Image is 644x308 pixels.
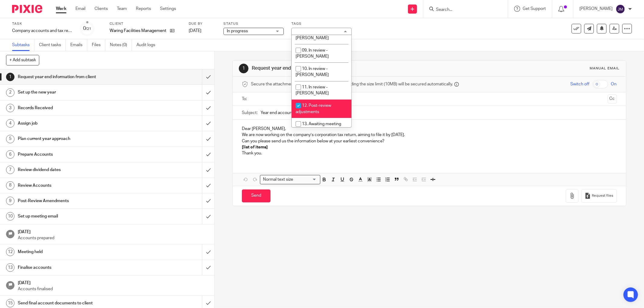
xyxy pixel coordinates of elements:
span: Request files [592,193,614,198]
div: 15 [6,299,14,307]
a: Reports [136,6,151,12]
input: Search for option [295,176,317,183]
p: We are now working on the company’s corporation tax return, aiming to file it by [DATE]. [242,132,617,138]
h1: Request year end information from client [252,65,442,71]
small: /21 [86,27,91,30]
div: Search for option [260,175,320,184]
h1: Finalise accounts [18,263,137,272]
div: 8 [6,181,14,190]
span: Switch off [571,81,590,87]
div: 12 [6,248,14,256]
a: Audit logs [136,39,160,51]
input: Search [435,7,490,13]
span: 09. In review - [PERSON_NAME] [296,48,329,59]
h1: [DATE] [18,278,208,286]
label: Tags [291,21,352,26]
div: 4 [6,119,14,128]
input: Send [242,189,271,202]
button: Cc [608,94,617,103]
h1: Records Received [18,103,137,113]
span: Secure the attachments in this message. Files exceeding the size limit (10MB) will be secured aut... [251,81,453,87]
div: Manual email [590,66,620,71]
strong: [list of items] [242,145,268,149]
div: 6 [6,150,14,159]
a: Email [75,6,85,12]
div: 5 [6,135,14,143]
label: Status [223,21,284,26]
div: 9 [6,197,14,205]
a: Client tasks [39,39,66,51]
div: Company accounts and tax return [12,28,72,34]
span: On [611,81,617,87]
div: 2 [6,88,14,97]
a: Notes (0) [110,39,132,51]
h1: Set up meeting email [18,212,137,221]
h1: Send final account documents to client [18,299,137,308]
h1: Meeting held [18,247,137,256]
a: Team [117,6,127,12]
p: Waring Facilities Management Ltd [110,28,167,34]
span: 12. Post-review adjustments [296,103,331,114]
span: 11. In review - [PERSON_NAME] [296,85,329,96]
h1: Review dividend dates [18,165,137,174]
div: 3 [6,104,14,112]
img: svg%3E [616,4,625,14]
button: Request files [582,189,617,203]
button: + Add subtask [6,55,39,65]
a: Work [56,6,66,12]
p: Accounts prepared [18,235,208,241]
span: In progress [227,29,248,33]
h1: Review Accounts [18,181,137,190]
a: Files [92,39,105,51]
span: 10. In review - [PERSON_NAME] [296,67,329,77]
div: 13 [6,263,14,272]
h1: Prepare Accounts [18,150,137,159]
label: Due by [189,21,216,26]
label: Client [110,21,181,26]
span: Get Support [523,7,546,11]
a: Clients [95,6,108,12]
label: To: [242,96,248,102]
p: Dear [PERSON_NAME], [242,126,617,132]
p: [PERSON_NAME] [579,6,613,12]
label: Task [12,21,72,26]
span: 13. Awaiting meeting [302,122,341,126]
div: 0 [83,25,91,32]
h1: Plan current year approach [18,134,137,143]
h1: Assign job [18,119,137,128]
div: 10 [6,212,14,221]
p: Accounts finalised [18,286,208,292]
span: [DATE] [189,29,201,33]
h1: Post-Review Amendments [18,196,137,205]
div: 1 [6,73,14,81]
img: Pixie [12,5,42,13]
span: Normal text size [261,176,294,183]
h1: Request year end information from client [18,72,137,81]
span: 08. In review - [PERSON_NAME] [296,30,329,40]
label: Subject: [242,110,258,116]
a: Subtasks [12,39,34,51]
p: Can you please send us the information below at your earliest convenience? [242,138,617,144]
h1: Set up the new year [18,88,137,97]
a: Settings [160,6,176,12]
div: 7 [6,166,14,174]
a: Emails [70,39,87,51]
p: Thank you. [242,150,617,156]
div: 1 [239,64,248,73]
h1: [DATE] [18,227,208,235]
